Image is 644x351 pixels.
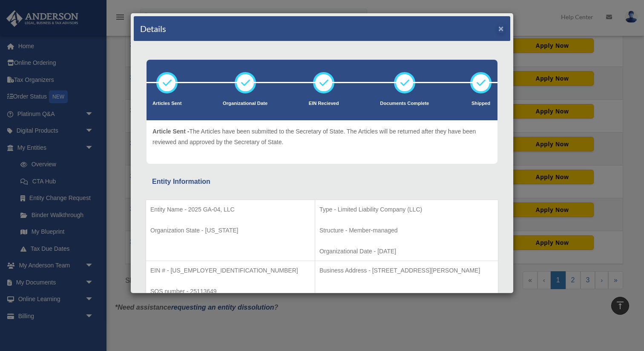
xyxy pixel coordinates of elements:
[470,99,492,108] p: Shipped
[319,204,494,215] p: Type - Limited Liability Company (LLC)
[152,99,181,108] p: Articles Sent
[152,126,492,147] p: The Articles have been submitted to the Secretary of State. The Articles will be returned after t...
[150,286,310,297] p: SOS number - 25113649
[319,265,494,276] p: Business Address - [STREET_ADDRESS][PERSON_NAME]
[223,99,267,108] p: Organizational Date
[140,23,166,35] h4: Details
[498,24,504,33] button: ×
[152,128,189,135] span: Article Sent -
[309,99,339,108] p: EIN Recieved
[319,225,494,236] p: Structure - Member-managed
[150,265,310,276] p: EIN # - [US_EMPLOYER_IDENTIFICATION_NUMBER]
[150,225,310,236] p: Organization State - [US_STATE]
[152,176,492,188] div: Entity Information
[150,204,310,215] p: Entity Name - 2025 GA-04, LLC
[380,99,429,108] p: Documents Complete
[319,246,494,257] p: Organizational Date - [DATE]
